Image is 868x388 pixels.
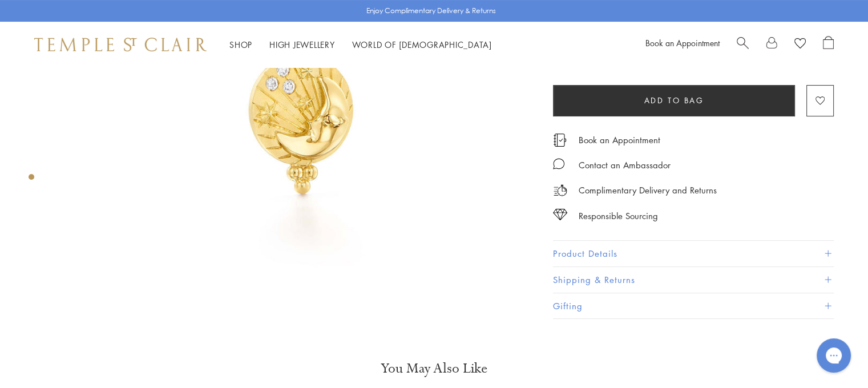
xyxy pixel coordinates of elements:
[553,293,834,318] button: Gifting
[579,157,671,172] div: Contact an Ambassador
[553,241,834,266] button: Product Details
[29,171,34,189] div: Product gallery navigation
[229,39,252,50] a: ShopShop
[366,5,496,17] p: Enjoy Complimentary Delivery & Returns
[553,267,834,293] button: Shipping & Returns
[553,209,567,220] img: icon_sourcing.svg
[645,37,720,48] a: Book an Appointment
[579,209,658,223] div: Responsible Sourcing
[553,183,567,197] img: icon_delivery.svg
[579,134,660,146] a: Book an Appointment
[737,36,749,53] a: Search
[553,133,567,146] img: icon_appointment.svg
[229,38,492,52] nav: Main navigation
[46,359,822,378] h3: You May Also Like
[352,39,492,50] a: World of [DEMOGRAPHIC_DATA]World of [DEMOGRAPHIC_DATA]
[811,334,857,377] iframe: Gorgias live chat messenger
[553,157,564,169] img: MessageIcon-01_2.svg
[579,183,717,197] p: Complimentary Delivery and Returns
[553,84,795,116] button: Add to bag
[34,38,207,51] img: Temple St. Clair
[794,36,806,53] a: View Wishlist
[269,39,335,50] a: High JewelleryHigh Jewellery
[823,36,834,53] a: Open Shopping Bag
[644,94,704,107] span: Add to bag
